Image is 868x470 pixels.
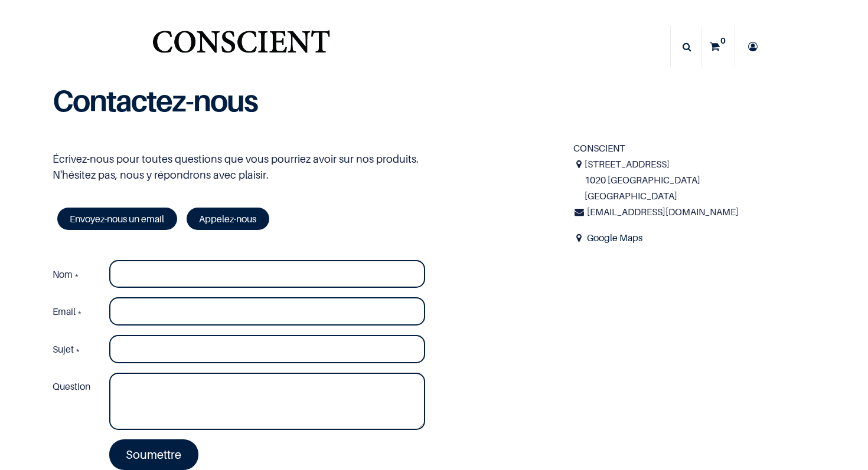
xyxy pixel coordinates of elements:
[53,268,73,280] span: Nom
[53,151,556,183] p: Écrivez-nous pour toutes questions que vous pourriez avoir sur nos produits. N'hésitez pas, nous ...
[53,343,74,355] span: Sujet
[150,24,332,70] a: Logo of Conscient
[573,156,585,172] i: Adresse
[53,305,76,317] span: Email
[573,142,625,154] span: CONSCIENT
[585,156,815,205] span: [STREET_ADDRESS] 1020 [GEOGRAPHIC_DATA] [GEOGRAPHIC_DATA]
[701,26,735,67] a: 0
[717,35,729,47] sup: 0
[187,208,269,230] a: Appelez-nous
[109,439,199,470] a: Soumettre
[57,208,177,230] a: Envoyez-nous un email
[150,24,332,70] img: Conscient
[53,380,90,392] span: Question
[587,232,642,244] a: Google Maps
[53,83,257,119] b: Contactez-nous
[587,206,739,218] span: [EMAIL_ADDRESS][DOMAIN_NAME]
[573,204,586,220] i: Courriel
[573,230,586,246] span: Address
